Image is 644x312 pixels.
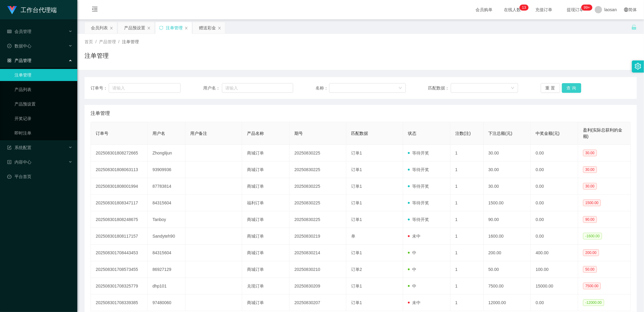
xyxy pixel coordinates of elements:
[85,0,105,20] i: 图标: menu-fold
[583,233,602,239] span: -1600.00
[122,39,139,44] span: 注单管理
[583,249,599,256] span: 200.00
[351,151,362,155] span: 订单1
[218,26,221,30] i: 图标: close
[152,131,165,136] span: 用户名
[96,131,108,136] span: 订单号
[562,83,581,93] button: 查 询
[7,29,31,34] span: 会员管理
[524,5,526,11] p: 3
[408,284,416,288] span: 中
[635,63,641,70] i: 图标: setting
[450,211,484,228] td: 1
[159,26,163,30] i: 图标: sync
[242,228,290,245] td: 商城订单
[450,161,484,178] td: 1
[408,151,429,155] span: 等待开奖
[351,300,362,305] span: 订单1
[520,5,528,11] sup: 13
[408,267,416,272] span: 中
[536,131,559,136] span: 中奖金额(元)
[148,211,185,228] td: Tanboy
[290,261,346,278] td: 20250830210
[14,112,72,125] a: 开奖记录
[7,58,31,63] span: 产品管理
[408,167,429,172] span: 等待开奖
[166,22,183,34] div: 注单管理
[484,228,531,245] td: 1600.00
[110,26,113,30] i: 图标: close
[148,261,185,278] td: 86927129
[294,131,303,136] span: 期号
[583,266,597,273] span: 50.00
[7,171,72,183] a: 图标: dashboard平台首页
[290,161,346,178] td: 20250830225
[531,178,578,195] td: 0.00
[408,184,429,189] span: 等待开奖
[290,178,346,195] td: 20250830225
[290,294,346,311] td: 20250830207
[531,261,578,278] td: 100.00
[484,261,531,278] td: 50.00
[450,195,484,211] td: 1
[242,145,290,161] td: 商城订单
[564,8,587,12] span: 提现订单
[91,22,108,34] div: 会员列表
[583,166,597,173] span: 30.00
[7,44,11,48] i: 图标: check-circle-o
[7,145,11,150] i: 图标: form
[351,167,362,172] span: 订单1
[450,278,484,294] td: 1
[242,261,290,278] td: 商城订单
[531,211,578,228] td: 0.00
[408,217,429,222] span: 等待开奖
[99,39,116,44] span: 产品管理
[582,5,592,11] sup: 1028
[184,26,188,30] i: 图标: close
[484,161,531,178] td: 30.00
[351,234,355,239] span: 单
[91,278,148,294] td: 202508301708325779
[428,85,451,91] span: 匹配数据：
[148,245,185,261] td: 84315604
[148,195,185,211] td: 84315604
[408,250,416,255] span: 中
[484,245,531,261] td: 200.00
[583,299,604,306] span: -12000.00
[533,8,556,12] span: 充值订单
[631,24,637,30] i: 图标: unlock
[531,245,578,261] td: 400.00
[531,161,578,178] td: 0.00
[148,278,185,294] td: dhp101
[199,22,216,34] div: 赠送彩金
[522,5,524,11] p: 1
[7,160,31,164] span: 内容中心
[7,29,11,34] i: 图标: table
[14,127,72,139] a: 即时注单
[290,195,346,211] td: 20250830225
[91,178,148,195] td: 202508301808001994
[450,245,484,261] td: 1
[455,131,471,136] span: 注数(注)
[489,131,512,136] span: 下注总额(元)
[242,245,290,261] td: 商城订单
[91,161,148,178] td: 202508301808063113
[399,86,402,90] i: 图标: down
[247,131,264,136] span: 产品名称
[290,145,346,161] td: 20250830225
[351,131,368,136] span: 匹配数据
[408,200,429,205] span: 等待开奖
[147,26,151,30] i: 图标: close
[7,145,31,150] span: 系统配置
[242,161,290,178] td: 商城订单
[109,83,181,93] input: 请输入
[408,234,421,239] span: 未中
[91,294,148,311] td: 202508301708339385
[583,216,597,223] span: 90.00
[124,22,145,34] div: 产品预设置
[351,184,362,189] span: 订单1
[351,200,362,205] span: 订单1
[118,39,120,44] span: /
[290,228,346,245] td: 20250830219
[203,85,222,91] span: 用户名：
